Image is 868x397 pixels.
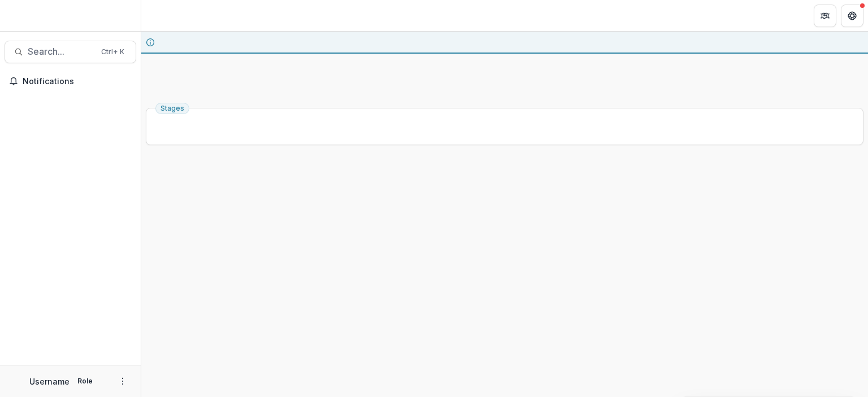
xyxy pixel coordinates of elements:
[99,46,127,58] div: Ctrl + K
[160,104,184,112] span: Stages
[23,77,132,86] span: Notifications
[814,5,836,27] button: Partners
[841,5,863,27] button: Get Help
[74,376,96,386] p: Role
[5,72,136,90] button: Notifications
[116,374,129,388] button: More
[5,41,136,63] button: Search...
[29,376,70,387] p: Username
[28,46,94,57] span: Search...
